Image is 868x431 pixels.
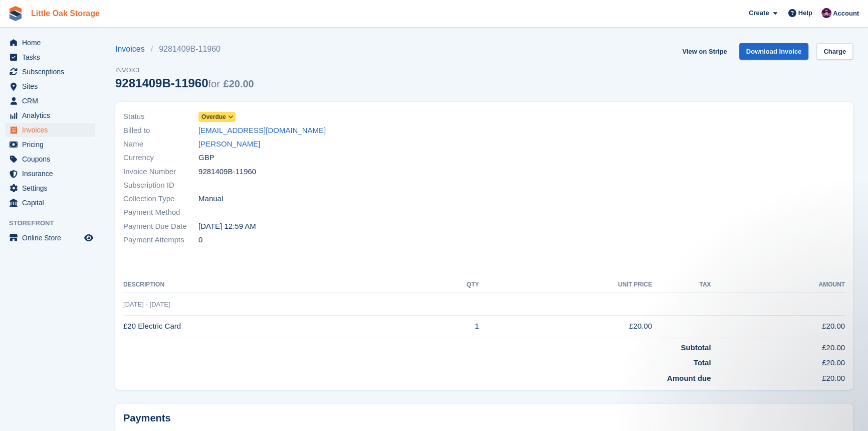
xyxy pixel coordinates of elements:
a: Download Invoice [739,43,809,60]
a: menu [5,50,95,64]
span: for [208,78,220,89]
a: menu [5,36,95,50]
strong: Subtotal [681,343,711,352]
span: Status [123,111,198,122]
td: £20.00 [711,369,845,384]
span: Capital [22,196,82,210]
span: Subscription ID [123,180,198,191]
nav: breadcrumbs [115,43,254,55]
a: menu [5,196,95,210]
span: Settings [22,181,82,195]
span: Collection Type [123,193,198,205]
th: Tax [652,277,711,293]
span: Insurance [22,167,82,181]
span: Storefront [9,218,100,228]
a: View on Stripe [678,43,731,60]
th: Description [123,277,416,293]
span: Manual [198,193,223,205]
th: QTY [416,277,479,293]
span: 9281409B-11960 [198,166,256,178]
span: Overdue [201,112,226,121]
img: Morgen Aujla [821,8,831,18]
strong: Total [694,358,711,367]
span: Sites [22,79,82,93]
a: Little Oak Storage [27,5,104,22]
a: Overdue [198,111,236,122]
td: 1 [416,315,479,338]
a: [PERSON_NAME] [198,138,260,150]
span: Pricing [22,137,82,152]
a: menu [5,152,95,166]
a: menu [5,108,95,122]
span: Invoices [22,123,82,137]
span: Subscriptions [22,65,82,79]
a: Invoices [115,43,151,55]
span: Account [833,9,859,19]
span: Name [123,138,198,150]
span: Invoice Number [123,166,198,178]
a: Preview store [83,232,95,244]
a: menu [5,137,95,152]
a: menu [5,181,95,195]
img: stora-icon-8386f47178a22dfd0bd8f6a31ec36ba5ce8667c1dd55bd0f319d3a0aa187defe.svg [8,6,23,21]
div: 9281409B-11960 [115,76,254,90]
span: [DATE] - [DATE] [123,301,170,308]
a: menu [5,167,95,181]
a: menu [5,123,95,137]
strong: Amount due [667,374,711,382]
td: £20.00 [711,338,845,353]
th: Amount [711,277,845,293]
span: £20.00 [224,78,254,89]
time: 2025-09-05 23:59:59 UTC [198,221,256,232]
span: Payment Attempts [123,234,198,246]
td: £20.00 [711,353,845,369]
span: Currency [123,152,198,164]
span: Coupons [22,152,82,166]
span: Invoice [115,65,254,75]
a: menu [5,79,95,93]
span: Payment Due Date [123,221,198,232]
a: menu [5,65,95,79]
a: Charge [816,43,853,60]
span: Create [749,8,769,18]
span: 0 [198,234,202,246]
span: Tasks [22,50,82,64]
th: Unit Price [479,277,652,293]
span: Analytics [22,108,82,122]
td: £20.00 [479,315,652,338]
h2: Payments [123,412,845,424]
a: menu [5,94,95,108]
td: £20 Electric Card [123,315,416,338]
span: Help [798,8,812,18]
a: [EMAIL_ADDRESS][DOMAIN_NAME] [198,125,326,136]
span: Online Store [22,231,82,245]
span: Home [22,36,82,50]
a: menu [5,231,95,245]
span: Payment Method [123,207,198,218]
span: GBP [198,152,214,164]
td: £20.00 [711,315,845,338]
span: Billed to [123,125,198,136]
span: CRM [22,94,82,108]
